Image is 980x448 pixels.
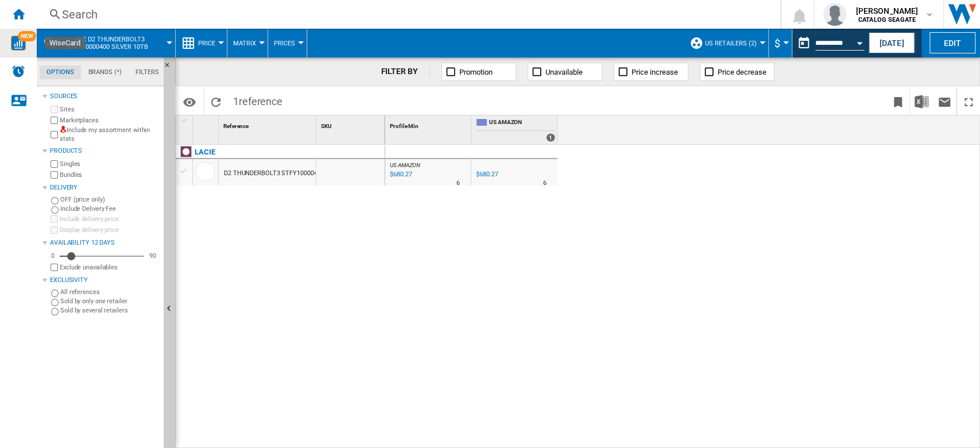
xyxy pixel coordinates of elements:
button: Promotion [441,63,516,81]
div: 90 [146,252,159,260]
input: Sold by several retailers [51,308,59,315]
div: Delivery [50,183,159,192]
label: Sites [60,105,159,114]
button: [DATE] [869,32,915,53]
div: $680.27 [476,171,498,178]
div: US AMAZON 1 offers sold by US AMAZON [474,115,557,144]
input: Sold by only one retailer [51,299,59,306]
button: Download in Excel [910,88,933,115]
label: Exclude unavailables [60,263,159,272]
div: 1 offers sold by US AMAZON [546,133,555,142]
img: excel-24x24.png [915,95,928,109]
input: OFF (price only) [51,197,59,204]
div: Sort None [319,115,385,133]
label: OFF (price only) [60,195,159,204]
button: Prices [274,29,301,57]
img: mysite-not-bg-18x18.png [60,126,67,133]
button: Edit [929,32,975,53]
div: Exclusivity [50,276,159,285]
input: Sites [51,106,58,113]
span: $ [774,37,780,49]
button: Price increase [614,63,688,81]
input: Include Delivery Fee [51,206,59,214]
label: Marketplaces [60,116,159,125]
button: Price decrease [700,63,774,81]
div: Search [62,6,750,22]
span: LACIE D2 THUNDERBOLT3 STFY10000400 SILVER 10TB [61,36,153,51]
button: LACIE D2 THUNDERBOLT3 STFY10000400 SILVER 10TB [61,29,165,57]
div: Price [181,29,221,57]
input: Bundles [51,171,58,179]
div: Availability 12 Days [50,238,159,248]
input: Singles [51,160,58,168]
div: D2 THUNDERBOLT3 STFY10000400 SILVER 10TB [224,160,362,187]
span: Price increase [632,68,678,76]
input: Include delivery price [51,215,58,223]
span: Price [198,40,215,47]
input: All references [51,289,59,297]
span: Matrix [233,40,256,47]
img: wise-card.svg [11,36,26,51]
div: Profile Min Sort None [388,115,471,133]
span: US AMAZON [489,118,555,128]
button: $ [774,29,786,57]
input: Display delivery price [51,264,58,271]
div: SKU Sort None [319,115,385,133]
label: Include delivery price [60,215,159,223]
input: Display delivery price [51,226,58,234]
span: 1 [227,88,288,112]
button: Reload [204,88,227,115]
span: reference [239,95,282,107]
md-tab-item: Filters [129,65,166,79]
img: alerts-logo.svg [11,64,25,78]
md-menu: Currency [769,29,792,57]
div: Sort None [195,115,218,133]
div: This report is based on a date in the past. [792,29,866,57]
label: Include my assortment within stats [60,126,159,144]
span: US AMAZON [390,162,420,168]
span: NEW [18,31,36,41]
div: Products [50,146,159,156]
span: Prices [274,40,295,47]
label: Singles [60,160,159,168]
md-tab-item: Brands (*) [81,65,129,79]
div: FILTER BY [381,66,429,78]
div: Last updated : Friday, 26 September 2025 08:00 [388,169,412,180]
md-slider: Availability [60,250,144,262]
label: Sold by several retailers [60,306,159,315]
div: Reference Sort None [221,115,316,133]
label: All references [60,288,159,296]
div: Sources [50,92,159,101]
button: Hide [164,57,177,78]
span: SKU [321,123,332,129]
div: 0 [48,252,57,260]
span: Reference [223,123,249,129]
span: Promotion [459,68,493,76]
input: Marketplaces [51,117,58,124]
button: Maximize [957,88,980,115]
span: Profile Min [390,123,419,129]
div: LACIE D2 THUNDERBOLT3 STFY10000400 SILVER 10TB [42,29,169,57]
span: US retailers (2) [705,40,757,47]
button: Matrix [233,29,262,57]
label: Bundles [60,171,159,179]
span: Price decrease [718,68,766,76]
input: Include my assortment within stats [51,128,58,142]
span: Unavailable [545,68,583,76]
button: Options [178,91,201,112]
div: Delivery Time : 6 days [543,177,547,189]
div: Delivery Time : 6 days [456,177,460,189]
button: md-calendar [792,32,815,55]
div: US retailers (2) [690,29,762,57]
div: $680.27 [474,169,498,180]
button: Bookmark this report [886,88,909,115]
label: Sold by only one retailer [60,297,159,306]
md-tab-item: Options [40,65,81,79]
div: Sort None [221,115,316,133]
button: Price [198,29,221,57]
button: Unavailable [528,63,602,81]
